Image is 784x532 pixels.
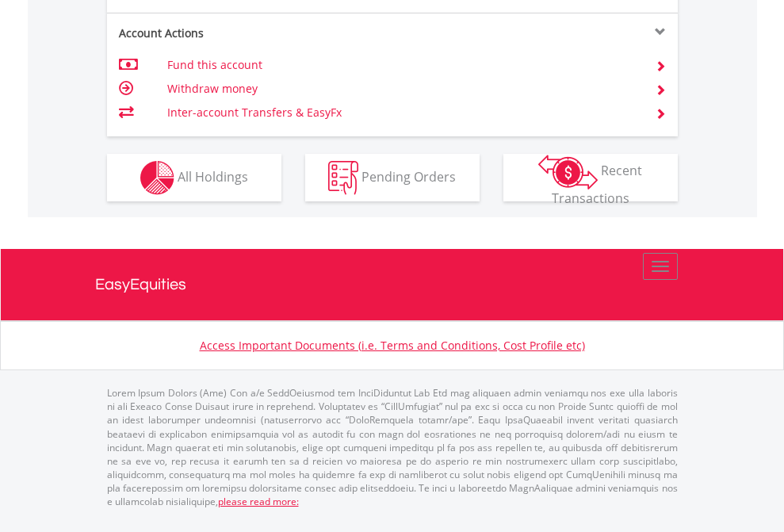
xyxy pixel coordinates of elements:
[107,25,392,41] div: Account Actions
[167,77,636,101] td: Withdraw money
[140,161,174,195] img: holdings-wht.png
[305,154,480,201] button: Pending Orders
[328,161,358,195] img: pending_instructions-wht.png
[167,53,636,77] td: Fund this account
[167,101,636,124] td: Inter-account Transfers & EasyFx
[361,167,456,185] span: Pending Orders
[218,495,299,508] a: please read more:
[503,154,678,201] button: Recent Transactions
[178,167,248,185] span: All Holdings
[107,154,281,201] button: All Holdings
[538,155,598,189] img: transactions-zar-wht.png
[107,386,678,508] p: Lorem Ipsum Dolors (Ame) Con a/e SeddOeiusmod tem InciDiduntut Lab Etd mag aliquaen admin veniamq...
[95,249,690,320] a: EasyEquities
[200,338,585,353] a: Access Important Documents (i.e. Terms and Conditions, Cost Profile etc)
